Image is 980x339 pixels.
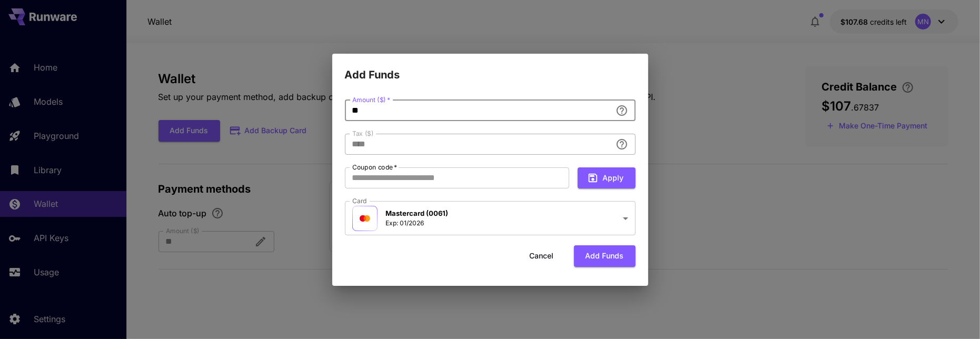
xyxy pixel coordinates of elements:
p: Mastercard (0061) [386,208,449,219]
label: Card [352,196,367,205]
button: Cancel [518,245,566,267]
button: Add funds [574,245,636,267]
img: tab_domain_overview_orange.svg [28,61,37,69]
h2: Add Funds [332,54,648,83]
button: Apply [578,167,636,189]
div: Domain Overview [40,62,94,69]
label: Tax ($) [352,129,374,138]
label: Coupon code [352,163,398,172]
p: Exp: 01/2026 [386,218,449,228]
div: Keywords by Traffic [116,62,177,69]
img: tab_keywords_by_traffic_grey.svg [105,61,113,69]
img: logo_orange.svg [17,17,25,25]
label: Amount ($) [352,95,390,104]
div: v 4.0.25 [29,17,52,25]
div: Domain: [URL] [27,27,75,36]
img: website_grey.svg [17,27,25,36]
